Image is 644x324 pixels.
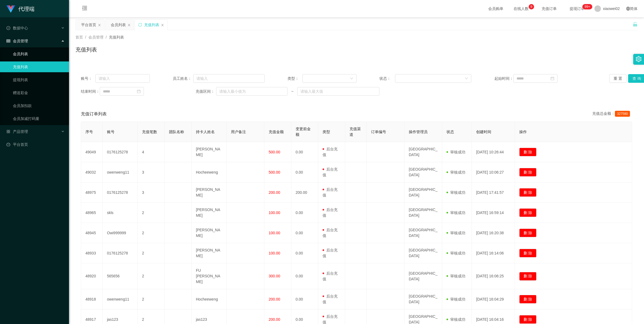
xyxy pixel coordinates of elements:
[88,35,103,39] span: 会员管理
[323,208,338,218] span: 后台充值
[103,142,138,162] td: 0176125278
[6,5,15,13] img: logo.9652507e.png
[409,130,428,134] span: 操作管理员
[13,87,65,98] a: 赠送彩金
[615,111,630,117] span: 327580
[519,249,536,257] button: 删 除
[472,263,515,289] td: [DATE] 16:06:25
[323,147,338,157] span: 后台充值
[446,170,465,174] span: 审核成功
[192,243,227,263] td: [PERSON_NAME]
[6,6,34,11] a: 代理端
[269,231,280,235] span: 100.00
[404,162,442,182] td: [GEOGRAPHIC_DATA]
[192,162,227,182] td: Hocheeweng
[144,20,159,30] div: 充值列表
[529,4,534,9] sup: 9
[269,274,280,278] span: 300.00
[138,182,165,203] td: 3
[633,22,638,27] i: 图标: unlock
[192,142,227,162] td: [PERSON_NAME]
[85,35,86,39] span: /
[81,243,103,263] td: 48933
[291,142,318,162] td: 0.00
[297,87,379,96] input: 请输入最大值
[81,111,107,117] span: 充值订单列表
[13,49,65,59] a: 会员列表
[323,187,338,197] span: 后台充值
[291,263,318,289] td: 0.00
[13,113,65,124] a: 会员加减打码量
[291,289,318,309] td: 0.00
[291,203,318,223] td: 0.00
[446,317,465,322] span: 审核成功
[446,150,465,154] span: 审核成功
[103,289,138,309] td: owenweng11
[519,272,536,281] button: 删 除
[81,289,103,309] td: 48918
[138,223,165,243] td: 2
[465,77,468,81] i: 图标: down
[291,182,318,203] td: 200.00
[519,188,536,197] button: 删 除
[81,20,96,30] div: 平台首页
[288,89,297,94] span: ~
[95,74,150,83] input: 请输入
[75,46,97,54] h1: 充值列表
[291,223,318,243] td: 0.00
[138,203,165,223] td: 2
[138,23,142,27] i: 图标: sync
[350,77,353,81] i: 图标: down
[127,23,131,27] i: 图标: close
[404,243,442,263] td: [GEOGRAPHIC_DATA]
[6,139,65,150] a: 图标: dashboard平台首页
[75,0,94,18] i: 图标: menu-fold
[550,77,554,80] i: 图标: calendar
[111,20,126,30] div: 会员列表
[196,130,215,134] span: 持卡人姓名
[288,76,302,81] span: 类型：
[196,89,216,94] span: 充值区间：
[446,251,465,255] span: 审核成功
[519,130,527,134] span: 操作
[519,168,536,177] button: 删 除
[192,289,227,309] td: Hocheeweng
[216,87,288,96] input: 请输入最小值为
[472,289,515,309] td: [DATE] 16:04:29
[519,295,536,304] button: 删 除
[81,203,103,223] td: 48965
[103,243,138,263] td: 0176125278
[323,248,338,258] span: 后台充值
[446,190,465,195] span: 审核成功
[291,243,318,263] td: 0.00
[81,89,100,94] span: 结束时间：
[446,130,454,134] span: 状态
[519,315,536,324] button: 删 除
[567,7,587,11] span: 提现订单
[103,223,138,243] td: Owi999999
[192,263,227,289] td: FU [PERSON_NAME]
[192,223,227,243] td: [PERSON_NAME]
[81,182,103,203] td: 48975
[446,231,465,235] span: 审核成功
[6,129,28,134] span: 产品管理
[103,182,138,203] td: 0176125278
[231,130,246,134] span: 用户备注
[75,35,83,39] span: 首页
[519,208,536,217] button: 删 除
[269,150,280,154] span: 500.00
[269,297,280,301] span: 200.00
[371,130,386,134] span: 订单编号
[636,56,642,62] i: 图标: setting
[138,142,165,162] td: 4
[142,130,157,134] span: 充值笔数
[323,271,338,281] span: 后台充值
[472,162,515,182] td: [DATE] 10:06:27
[323,167,338,177] span: 后台充值
[349,127,361,137] span: 充值渠道
[323,130,330,134] span: 类型
[494,76,513,81] span: 起始时间：
[269,190,280,195] span: 200.00
[173,76,193,81] span: 员工姓名：
[530,4,532,9] p: 9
